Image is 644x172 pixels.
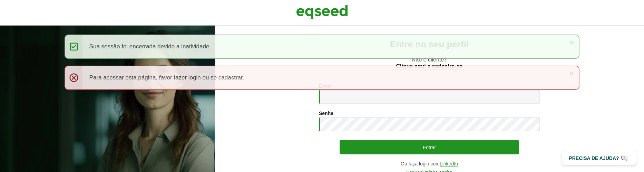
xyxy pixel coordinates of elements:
button: Entrar [340,140,519,154]
a: × [569,70,574,77]
label: Senha [319,111,333,116]
div: Ou faça login com [319,161,540,166]
a: × [569,39,574,46]
div: Sua sessão foi encerrada devido a inatividade. [65,35,580,59]
a: LinkedIn [440,161,458,166]
img: EqSeed Logo [296,3,348,21]
div: Para acessar esta página, favor fazer login ou se cadastrar. [65,66,580,90]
